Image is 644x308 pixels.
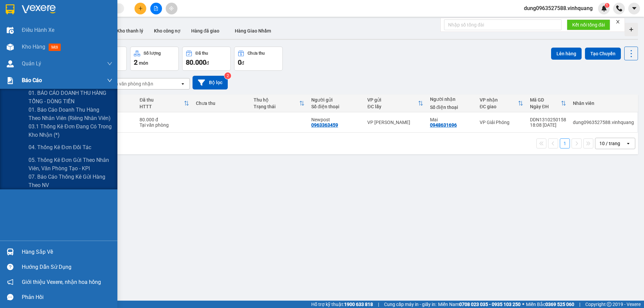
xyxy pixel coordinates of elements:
[235,28,271,34] span: Hàng Giao Nhầm
[311,97,361,103] div: Người gửi
[364,95,426,112] th: Toggle SortBy
[585,48,621,60] button: Tạo Chuyến
[196,51,208,56] div: Đã thu
[22,44,45,50] span: Kho hàng
[166,3,177,14] button: aim
[22,262,112,272] div: Hướng dẫn sử dụng
[75,7,132,16] span: DDN1310250158
[430,117,473,122] div: Mai
[311,104,361,109] div: Số điện thoại
[254,97,299,103] div: Thu hộ
[18,21,73,28] strong: PHIẾU GỬI HÀNG
[224,72,231,79] sup: 2
[29,143,91,151] span: 04. Thống kê đơn đối tác
[527,95,570,112] th: Toggle SortBy
[311,301,373,308] span: Hỗ trợ kỹ thuật:
[530,97,561,103] div: Mã GD
[573,120,634,125] div: dung0963527588.vinhquang
[29,106,112,122] span: 01. Báo cáo doanh thu hàng theo nhân viên (riêng nhân viên)
[573,101,634,106] div: Nhân viên
[6,4,14,14] img: logo-vxr
[607,302,611,307] span: copyright
[22,247,112,257] div: Hàng sắp về
[150,3,162,14] button: file-add
[7,279,13,285] span: notification
[7,27,14,34] img: warehouse-icon
[111,23,149,39] button: Kho thanh lý
[25,36,66,49] strong: : [DOMAIN_NAME]
[7,77,14,84] img: solution-icon
[616,5,622,11] img: phone-icon
[186,58,206,66] span: 80.000
[4,11,16,43] img: logo
[49,44,61,51] span: mới
[459,302,521,307] strong: 0708 023 035 - 0935 103 250
[367,97,418,103] div: VP gửi
[530,104,561,109] div: Ngày ĐH
[169,6,174,11] span: aim
[234,47,283,71] button: Chưa thu0đ
[572,21,605,28] span: Kết nối tổng đài
[567,19,610,30] button: Kết nối tổng đài
[206,60,209,66] span: đ
[130,47,179,71] button: Số lượng2món
[530,117,566,122] div: DDN1310250158
[606,3,608,8] span: 1
[560,138,570,148] button: 1
[530,122,566,128] div: 18:08 [DATE]
[480,120,523,125] div: VP Giải Phóng
[430,97,473,102] div: Người nhận
[438,301,521,308] span: Miền Nam
[250,95,308,112] th: Toggle SortBy
[29,173,112,189] span: 07. Báo cáo thống kê gửi hàng theo NV
[21,5,70,20] strong: CÔNG TY TNHH VĨNH QUANG
[526,301,574,308] span: Miền Bắc
[180,81,185,86] svg: open
[7,294,13,300] span: message
[140,117,189,122] div: 80.000 đ
[29,156,112,173] span: 05. Thống kê đơn gửi theo nhân viên, văn phòng tạo - KPI
[22,292,112,302] div: Phản hồi
[631,5,637,11] span: caret-down
[24,29,67,35] strong: Hotline : 0889 23 23 23
[29,89,112,106] span: 01. BÁO CÁO DOANH THU HÀNG TỔNG - DÒNG TIỀN
[22,76,42,84] span: Báo cáo
[238,58,241,66] span: 0
[193,76,228,89] button: Bộ lọc
[311,117,361,122] div: Newpost
[579,301,580,308] span: |
[551,48,582,60] button: Lên hàng
[140,104,183,109] div: HTTT
[519,4,598,12] span: dung0963527588.vinhquang
[22,26,54,34] span: Điều hành xe
[186,23,225,39] button: Hàng đã giao
[138,6,143,11] span: plus
[378,301,379,308] span: |
[367,104,418,109] div: ĐC lấy
[144,51,161,56] div: Số lượng
[384,301,436,308] span: Cung cấp máy in - giấy in:
[476,95,527,112] th: Toggle SortBy
[140,122,189,128] div: Tại văn phòng
[7,44,14,51] img: warehouse-icon
[344,302,373,307] strong: 1900 633 818
[139,60,148,66] span: món
[545,302,574,307] strong: 0369 525 060
[7,264,13,270] span: question-circle
[626,141,631,146] svg: open
[601,5,607,11] img: icon-new-feature
[196,101,247,106] div: Chưa thu
[135,3,146,14] button: plus
[444,19,561,30] input: Nhập số tổng đài
[248,51,265,56] div: Chưa thu
[22,278,101,286] span: Giới thiệu Vexere, nhận hoa hồng
[107,78,112,83] span: down
[367,120,423,125] div: VP [PERSON_NAME]
[522,303,524,306] span: ⚪️
[37,37,53,42] span: Website
[430,122,457,128] div: 0948631696
[134,58,138,66] span: 2
[311,122,338,128] div: 0963363459
[22,59,41,68] span: Quản Lý
[430,105,473,110] div: Số điện thoại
